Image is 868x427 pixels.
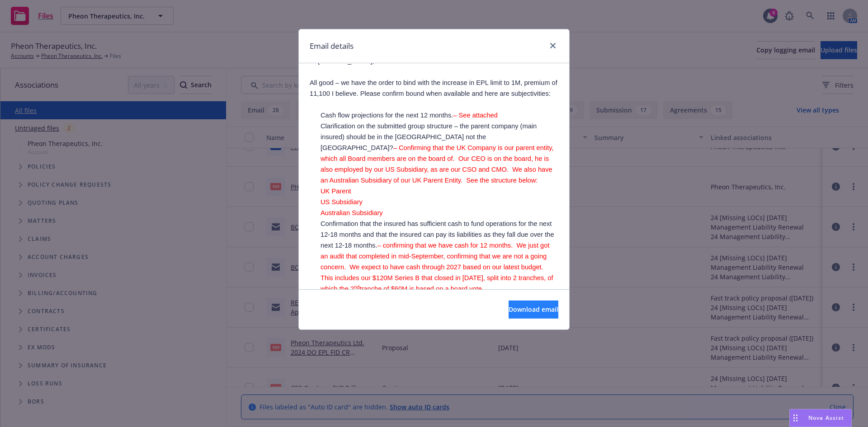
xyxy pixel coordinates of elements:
[790,409,801,427] div: Drag to move
[321,220,554,292] span: Confirmation that the insured has sufficient cash to fund operations for the next 12-18 months an...
[321,209,383,216] span: Australian Subsidiary
[808,414,844,422] span: Nova Assist
[310,40,354,52] h1: Email details
[321,122,554,184] span: Clarification on the submitted group structure – the parent company (main insured) should be in t...
[509,305,558,314] span: Download email
[321,242,553,292] span: – confirming that we have cash for 12 months. We just got an audit that completed in mid-Septembe...
[310,79,557,97] span: All good – we have the order to bind with the increase in EPL limit to 1M, premium of 11,100 I be...
[321,112,498,119] span: Cash flow projections for the next 12 months.
[321,188,351,195] span: UK Parent
[509,300,558,319] button: Download email
[321,144,554,184] span: – Confirming that the UK Company is our parent entity, which all Board members are on the board o...
[453,112,498,119] span: – See attached
[354,284,359,290] sup: nd
[789,409,852,427] button: Nova Assist
[547,40,558,51] a: close
[321,198,363,206] span: US Subsidiary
